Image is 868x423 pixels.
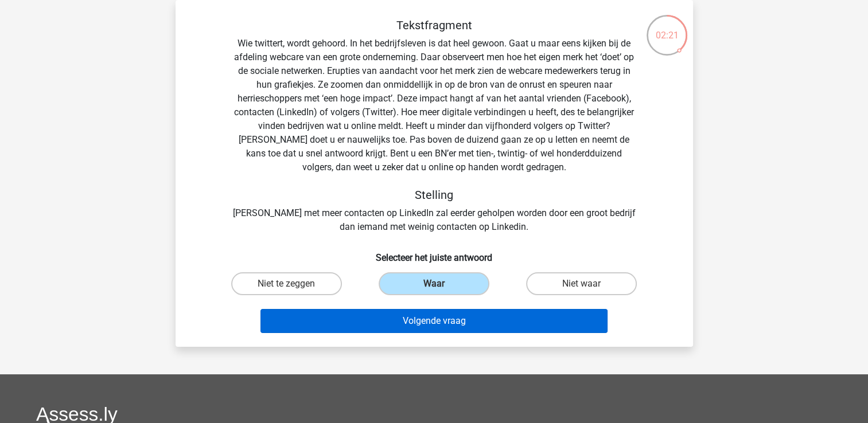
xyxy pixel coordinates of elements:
[194,243,675,263] h6: Selecteer het juiste antwoord
[194,18,675,234] div: Wie twittert, wordt gehoord. In het bedrijfsleven is dat heel gewoon. Gaat u maar eens kijken bij...
[231,188,638,202] h5: Stelling
[645,14,688,42] div: 02:21
[526,272,637,295] label: Niet waar
[260,309,608,333] button: Volgende vraag
[231,18,638,32] h5: Tekstfragment
[379,272,489,295] label: Waar
[231,272,342,295] label: Niet te zeggen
